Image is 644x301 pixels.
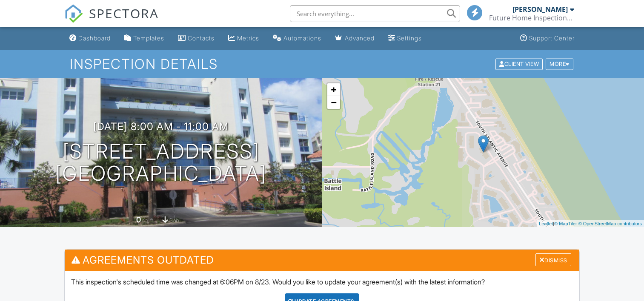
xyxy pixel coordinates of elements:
span: SPECTORA [89,4,159,22]
span: slab [169,217,179,224]
div: Support Center [529,34,575,42]
div: Future Home Inspections Inc [489,14,574,22]
div: | [537,220,644,227]
div: 0 [136,215,141,224]
div: [PERSON_NAME] [512,5,568,14]
a: Templates [121,31,168,46]
span: sq. ft. [142,217,154,224]
div: Settings [397,34,422,42]
a: Settings [385,31,425,46]
div: Templates [133,34,164,42]
div: Contacts [188,34,215,42]
h1: [STREET_ADDRESS] [GEOGRAPHIC_DATA] [55,140,266,185]
a: Advanced [332,31,378,46]
a: Dashboard [66,31,114,46]
a: © MapTiler [554,221,577,226]
img: The Best Home Inspection Software - Spectora [64,4,83,23]
a: Client View [495,60,545,67]
div: Dashboard [78,34,111,42]
div: Metrics [237,34,259,42]
div: Advanced [345,34,375,42]
a: Contacts [175,31,218,46]
a: SPECTORA [64,11,159,29]
a: © OpenStreetMap contributors [578,221,642,226]
a: Leaflet [539,221,553,226]
div: Automations [283,34,321,42]
a: Metrics [225,31,263,46]
a: Automations (Basic) [269,31,325,46]
a: Support Center [517,31,578,46]
a: Zoom in [327,83,340,96]
h3: [DATE] 8:00 am - 11:00 am [93,121,229,132]
a: Zoom out [327,96,340,109]
div: Dismiss [535,253,571,267]
h1: Inspection Details [70,57,574,71]
div: More [546,58,573,70]
div: Client View [495,58,543,70]
h3: Agreements Outdated [65,250,579,270]
input: Search everything... [290,5,460,22]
